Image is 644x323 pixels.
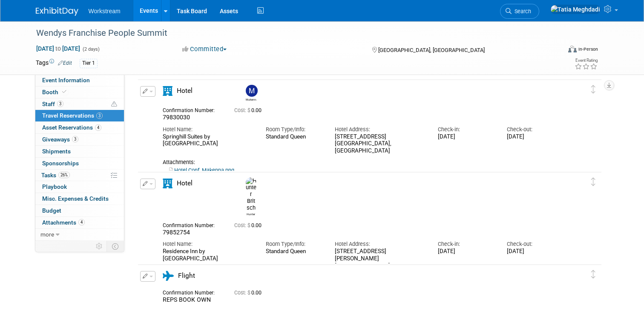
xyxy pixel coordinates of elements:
[246,177,256,211] img: Hunter Britsch
[378,47,485,53] span: [GEOGRAPHIC_DATA], [GEOGRAPHIC_DATA]
[78,219,85,225] span: 4
[438,126,494,133] div: Check-in:
[35,181,124,193] a: Playbook
[42,101,63,107] span: Staff
[591,270,595,279] i: Click and drag to move item
[515,44,598,57] div: Event Format
[36,7,78,16] img: ExhibitDay
[57,101,63,107] span: 3
[35,134,124,145] a: Giveaways3
[246,97,256,101] div: Makenna Clark
[42,124,101,131] span: Asset Reservations
[178,272,195,280] span: Flight
[163,296,211,303] span: REPS BOOK OWN
[35,146,124,157] a: Shipments
[335,126,425,133] div: Hotel Address:
[568,46,577,52] img: Format-Inperson.png
[177,87,193,95] span: Hotel
[179,45,230,54] button: Committed
[35,122,124,133] a: Asset Reservations4
[438,240,494,248] div: Check-in:
[246,211,256,216] div: Hunter Britsch
[58,60,72,66] a: Edit
[35,229,124,240] a: more
[591,85,595,94] i: Click and drag to move item
[42,77,90,84] span: Event Information
[591,178,595,186] i: Click and drag to move item
[163,86,172,96] i: Hotel
[36,45,80,52] span: [DATE] [DATE]
[234,290,251,296] span: Cost: $
[35,158,124,169] a: Sponsorships
[62,89,66,94] i: Booth reservation complete
[500,4,539,19] a: Search
[163,179,172,188] i: Hotel
[507,248,563,255] div: [DATE]
[96,112,103,119] span: 3
[507,126,563,133] div: Check-out:
[35,110,124,121] a: Travel Reservations3
[42,219,85,226] span: Attachments
[42,112,103,119] span: Travel Reservations
[335,248,425,269] div: [STREET_ADDRESS][PERSON_NAME] [GEOGRAPHIC_DATA]
[35,75,124,86] a: Event Information
[266,133,322,140] div: Standard Queen
[507,240,563,248] div: Check-out:
[36,58,72,68] td: Tags
[163,240,253,248] div: Hotel Name:
[35,87,124,98] a: Booth
[234,290,265,296] span: 0.00
[163,114,190,121] span: 79830030
[163,133,253,148] div: Springhill Suites by [GEOGRAPHIC_DATA]
[244,177,259,216] div: Hunter Britsch
[72,136,78,142] span: 3
[438,248,494,255] div: [DATE]
[177,179,193,187] span: Hotel
[33,26,550,41] div: Wendys Franchise People Summit
[163,159,563,166] div: Attachments:
[550,5,601,14] img: Tatia Meghdadi
[42,183,67,190] span: Playbook
[244,85,259,101] div: Makenna Clark
[578,46,598,52] div: In-Person
[42,89,68,95] span: Booth
[335,240,425,248] div: Hotel Address:
[89,8,121,14] span: Workstream
[335,133,425,155] div: [STREET_ADDRESS] [GEOGRAPHIC_DATA], [GEOGRAPHIC_DATA]
[95,124,101,131] span: 4
[41,172,70,179] span: Tasks
[507,133,563,141] div: [DATE]
[35,98,124,110] a: Staff3
[35,217,124,228] a: Attachments4
[169,167,234,173] a: Hotel Conf_Makenna.png
[54,45,62,52] span: to
[58,172,70,178] span: 26%
[42,195,109,202] span: Misc. Expenses & Credits
[42,136,78,143] span: Giveaways
[163,229,190,236] span: 79852754
[512,8,531,14] span: Search
[438,133,494,141] div: [DATE]
[40,231,54,238] span: more
[163,271,174,281] i: Flight
[234,222,265,228] span: 0.00
[82,46,100,52] span: (2 days)
[163,126,253,133] div: Hotel Name:
[234,222,251,228] span: Cost: $
[92,241,107,252] td: Personalize Event Tab Strip
[234,107,251,113] span: Cost: $
[163,105,221,114] div: Confirmation Number:
[266,240,322,248] div: Room Type/Info:
[106,241,124,252] td: Toggle Event Tabs
[35,193,124,205] a: Misc. Expenses & Credits
[35,205,124,216] a: Budget
[35,170,124,181] a: Tasks26%
[163,287,221,296] div: Confirmation Number:
[42,207,61,214] span: Budget
[246,85,258,97] img: Makenna Clark
[266,248,322,255] div: Standard Queen
[42,148,71,155] span: Shipments
[111,101,117,108] span: Potential Scheduling Conflict -- at least one attendee is tagged in another overlapping event.
[234,107,265,113] span: 0.00
[42,160,79,167] span: Sponsorships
